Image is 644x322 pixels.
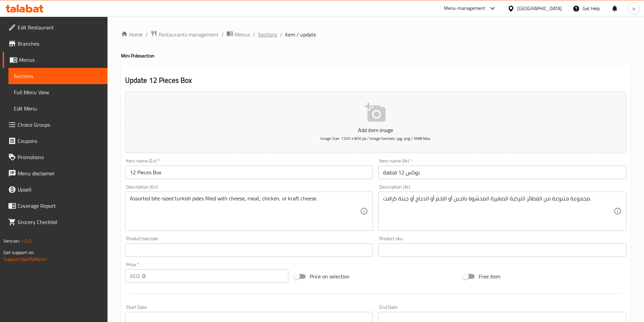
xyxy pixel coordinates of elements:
[18,40,102,48] span: Branches
[3,149,108,165] a: Promotions
[3,198,108,214] a: Coverage Report
[3,181,108,198] a: Upsell
[14,72,102,80] span: Sections
[14,88,102,96] span: Full Menu View
[18,137,102,145] span: Coupons
[125,75,626,85] h2: Update 12 Pieces Box
[3,133,108,149] a: Coupons
[18,218,102,226] span: Grocery Checklist
[235,30,250,39] span: Menus
[3,214,108,230] a: Grocery Checklist
[18,185,102,194] span: Upsell
[479,272,500,280] span: Free item
[18,202,102,210] span: Coverage Report
[125,243,373,257] input: Please enter product barcode
[444,4,485,13] div: Menu-management
[310,272,350,280] span: Price on selection
[383,195,614,227] textarea: مجموعة متنوعة من الفطائر التركية الصغيرة المحشوة بالجبن أو اللحم أو الدجاج أو جبنة كرافت.
[221,30,224,39] li: /
[226,30,250,39] a: Menus
[130,195,360,227] textarea: Assorted bite-sized turkish pides filled with cheese, meat, chicken, or kraft cheese.
[159,30,219,39] span: Restaurants management
[125,166,373,179] input: Enter name En
[285,30,316,39] span: item / update
[3,248,34,257] span: Get support on:
[517,5,562,12] div: [GEOGRAPHIC_DATA]
[3,255,46,264] a: Support.OpsPlatform
[3,117,108,133] a: Choice Groups
[8,84,108,100] a: Full Menu View
[142,269,289,283] input: Please enter price
[378,166,626,179] input: Enter name Ar
[378,243,626,257] input: Please enter product sku
[320,134,431,142] span: Image Size: 1200 x 800 px / Image formats: jpg, png / 5MB Max.
[8,100,108,117] a: Edit Menu
[258,30,277,39] a: Sections
[21,237,31,245] span: 1.0.0
[18,169,102,177] span: Menu disclaimer
[121,30,143,39] a: Home
[3,19,108,35] a: Edit Restaurant
[3,35,108,52] a: Branches
[633,5,635,12] span: a
[145,30,148,39] li: /
[3,52,108,68] a: Menus
[3,237,20,245] span: Version:
[130,272,140,280] p: AED
[8,68,108,84] a: Sections
[3,165,108,181] a: Menu disclaimer
[150,30,219,39] a: Restaurants management
[18,23,102,31] span: Edit Restaurant
[18,121,102,129] span: Choice Groups
[136,126,616,134] p: Add item image
[18,153,102,161] span: Promotions
[253,30,255,39] li: /
[14,104,102,113] span: Edit Menu
[125,91,626,153] button: Add item imageImage Size: 1200 x 800 px / Image formats: jpg, png / 5MB Max.
[280,30,282,39] li: /
[121,52,630,59] h4: Mini Pide section
[19,56,102,64] span: Menus
[121,30,630,39] nav: breadcrumb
